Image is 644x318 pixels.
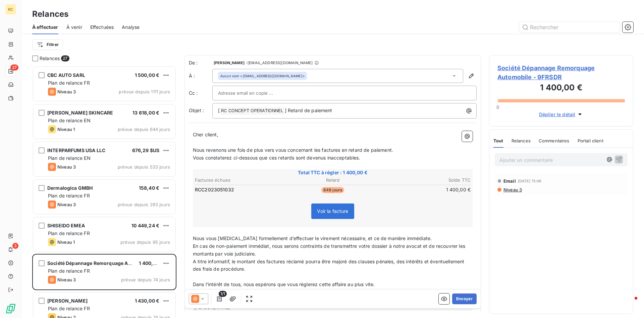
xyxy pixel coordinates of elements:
[218,88,290,98] input: Adresse email en copie ...
[578,138,603,143] span: Portail client
[118,202,170,207] span: prévue depuis 263 jours
[57,127,75,132] span: Niveau 1
[5,303,16,314] img: Logo LeanPay
[120,239,170,245] span: prévue depuis 95 jours
[193,281,375,287] span: Dans l’intérêt de tous, nous espérons que vous règlerez cette affaire au plus vite.
[32,39,63,50] button: Filtrer
[48,80,90,86] span: Plan de relance FR
[48,193,90,198] span: Plan de relance FR
[139,260,164,266] span: 1 400,00 €
[118,127,170,132] span: prévue depuis 644 jours
[12,243,18,249] span: 3
[189,59,212,66] span: De :
[48,155,91,161] span: Plan de relance EN
[287,177,378,184] th: Retard
[48,306,90,311] span: Plan de relance FR
[519,22,620,33] input: Rechercher
[61,55,69,61] span: 27
[139,185,159,191] span: 158,40 €
[47,223,85,228] span: SHISEIDO EMEA
[48,230,90,236] span: Plan de relance FR
[5,4,16,15] div: RC
[47,72,85,78] span: CBC AUTO SARL
[497,63,625,82] span: Société Dépannage Remorquage Automobile - 9FRSDR
[122,24,140,31] span: Analyse
[512,138,531,143] span: Relances
[220,107,284,115] span: RC CONCEPT OPERATIONNEL
[47,260,152,266] span: Société Dépannage Remorquage Automobile
[47,110,113,116] span: [PERSON_NAME] SKINCARE
[48,268,90,274] span: Plan de relance FR
[246,61,313,65] span: - [EMAIL_ADDRESS][DOMAIN_NAME]
[195,177,286,184] th: Factures échues
[193,155,360,161] span: Vous constaterez ci-dessous que ces retards sont devenus inacceptables.
[518,179,542,183] span: [DATE] 15:06
[118,164,170,170] span: prévue depuis 533 jours
[57,164,76,170] span: Niveau 3
[379,177,471,184] th: Solde TTC
[193,147,393,153] span: Nous revenons une fois de plus vers vous concernant les factures en retard de paiement.
[131,223,159,228] span: 10 449,24 €
[220,74,239,78] em: Aucun nom
[285,107,332,113] span: ] Retard de paiement
[66,24,82,31] span: À venir
[189,90,212,96] label: Cc :
[193,235,432,241] span: Nous vous [MEDICAL_DATA] formellement d’effectuer le virement nécessaire, et ce de manière immédi...
[220,74,305,78] div: <[EMAIL_ADDRESS][DOMAIN_NAME]>
[121,277,170,282] span: prévue depuis 74 jours
[57,202,76,207] span: Niveau 3
[47,185,93,191] span: Dermalogica GMBH
[48,118,91,123] span: Plan de relance EN
[539,138,570,143] span: Commentaires
[135,298,160,304] span: 1 430,00 €
[195,186,234,193] span: RCC2023051032
[90,24,114,31] span: Effectuées
[32,24,58,31] span: À effectuer
[496,104,499,110] span: 0
[119,89,170,94] span: prévue depuis 1111 jours
[132,110,159,116] span: 13 618,00 €
[537,110,586,118] button: Déplier le détail
[32,8,68,20] h3: Relances
[379,186,471,193] td: 1 400,00 €
[132,147,160,153] span: 676,29 $US
[503,178,516,184] span: Email
[321,187,344,193] span: 849 jours
[57,277,76,282] span: Niveau 3
[189,107,204,113] span: Objet :
[10,64,18,71] span: 27
[193,243,467,257] span: En cas de non-paiement immédiat, nous serons contraints de transmettre votre dossier à notre avoc...
[317,208,348,214] span: Voir la facture
[214,61,245,65] span: [PERSON_NAME]
[193,259,466,272] span: A titre informatif, le montant des factures réclamé pourra être majoré des clauses pénales, des i...
[32,66,176,318] div: grid
[135,72,160,78] span: 1 500,00 €
[40,55,60,62] span: Relances
[493,138,503,143] span: Tout
[57,239,75,245] span: Niveau 1
[193,132,218,137] span: Cher client,
[503,187,522,192] span: Niveau 3
[539,111,576,118] span: Déplier le détail
[57,89,76,94] span: Niveau 3
[218,107,220,113] span: [
[621,295,637,311] iframe: Intercom live chat
[189,73,212,79] label: À :
[194,169,472,176] span: Total TTC à régler : 1 400,00 €
[47,298,88,304] span: [PERSON_NAME]
[452,293,477,304] button: Envoyer
[47,147,105,153] span: INTERPARFUMS USA LLC
[497,82,625,95] h3: 1 400,00 €
[219,291,227,297] span: 1/1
